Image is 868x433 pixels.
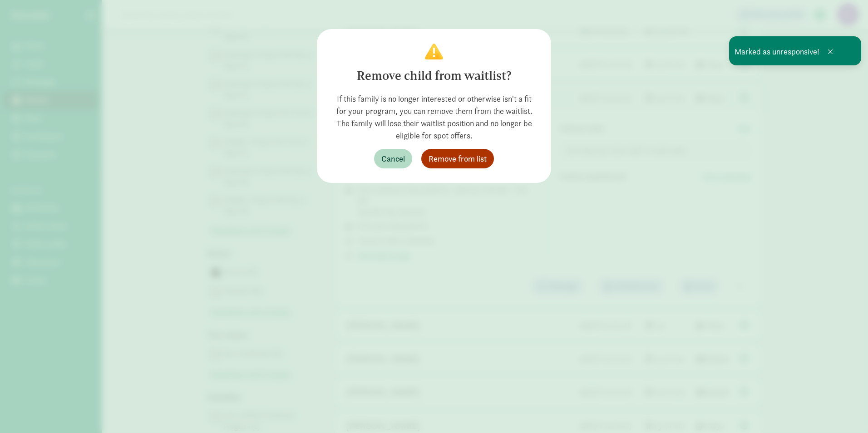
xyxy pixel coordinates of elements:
span: Remove from list [429,153,487,165]
iframe: Chat Widget [823,389,868,433]
div: Marked as unresponsive! [729,36,861,65]
div: Remove child from waitlist? [331,67,537,85]
span: Cancel [381,153,405,165]
img: Confirm [425,44,443,59]
div: If this family is no longer interested or otherwise isn't a fit for your program, you can remove ... [331,93,537,142]
button: Cancel [374,149,412,168]
button: Remove from list [421,149,494,168]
